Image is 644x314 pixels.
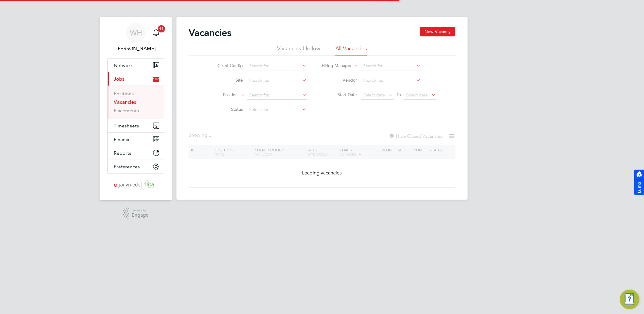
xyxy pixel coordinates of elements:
[208,63,243,68] label: Client Config
[108,146,164,160] button: Reports
[108,72,164,86] button: Jobs
[108,119,164,132] button: Timesheets
[322,92,357,97] label: Start Date
[114,76,124,82] span: Jobs
[114,108,139,113] a: Placements
[203,92,238,98] label: Position
[406,92,428,98] span: Select date
[317,63,352,69] label: Hiring Manager
[114,99,136,105] a: Vacancies
[132,208,149,213] span: Powered by
[132,213,149,218] span: Engage
[247,106,307,114] input: Select one
[114,164,140,170] span: Preferences
[420,27,455,36] button: New Vacancy
[361,62,421,70] input: Search for...
[114,137,131,142] span: Finance
[108,160,164,173] button: Preferences
[123,208,149,219] a: Powered byEngage
[108,59,164,72] button: Network
[189,27,231,39] h2: Vacancies
[150,23,162,42] a: 11
[363,92,385,98] span: Select date
[207,132,211,138] span: ...
[114,62,133,68] span: Network
[108,86,164,119] div: Jobs
[107,180,164,189] a: Go to home page
[395,91,403,99] span: To
[389,133,442,139] label: Hide Closed Vacancies
[112,180,160,189] img: ganymedesolutions-logo-retina.png
[108,133,164,146] button: Finance
[130,29,142,37] span: WH
[247,62,307,70] input: Search for...
[189,132,212,139] div: Showing
[335,45,367,56] li: All Vacancies
[247,76,307,85] input: Search for...
[361,76,421,85] input: Search for...
[107,23,164,52] a: WH[PERSON_NAME]
[247,91,307,100] input: Search for...
[208,77,243,83] label: Site
[107,45,164,52] span: William Heath
[114,150,131,156] span: Reports
[158,25,165,32] span: 11
[100,17,172,200] nav: Main navigation
[114,123,139,129] span: Timesheets
[277,45,320,56] li: Vacancies I follow
[114,91,134,96] a: Positions
[620,290,639,309] button: Engage Resource Center
[322,77,357,83] label: Vendor
[208,106,243,112] label: Status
